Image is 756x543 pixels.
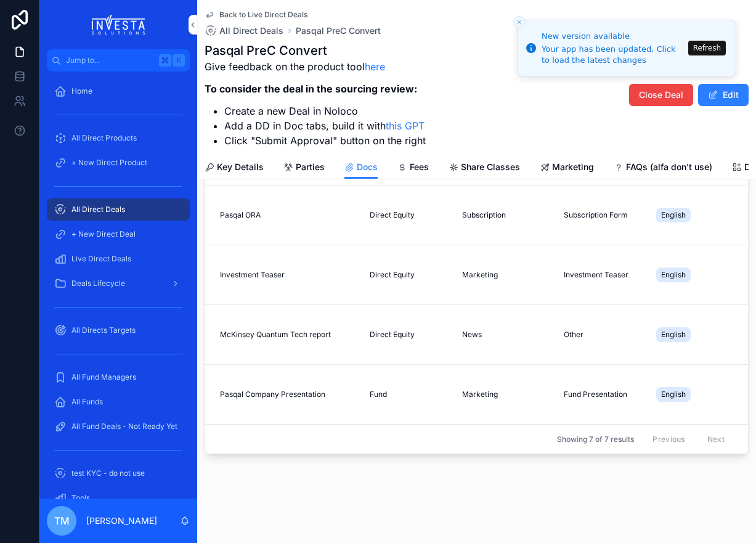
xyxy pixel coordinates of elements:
[47,127,190,149] a: All Direct Products
[656,325,743,345] a: English
[205,156,264,181] a: Key Details
[410,161,429,173] span: Fees
[365,60,385,73] a: here
[386,120,425,132] a: this GPT
[661,330,686,340] span: English
[370,270,447,280] a: Direct Equity
[47,391,190,413] a: All Funds
[462,330,549,340] a: News
[205,59,426,74] p: Give feedback on the product tool
[296,161,325,173] span: Parties
[370,210,447,220] a: Direct Equity
[698,84,749,106] button: Edit
[557,434,634,444] span: Showing 7 of 7 results
[47,223,190,245] a: + New Direct Deal
[47,487,190,509] a: Tools
[370,270,415,280] span: Direct Equity
[47,462,190,484] a: test KYC - do not use
[47,415,190,438] a: All Fund Deals - Not Ready Yet
[564,330,641,340] a: Other
[71,397,103,407] span: All Funds
[220,270,285,280] span: Investment Teaser
[71,133,137,143] span: All Direct Products
[540,156,594,181] a: Marketing
[564,390,641,399] a: Fund Presentation
[564,270,628,280] span: Investment Teaser
[47,248,190,270] a: Live Direct Deals
[217,161,264,173] span: Key Details
[462,390,498,399] span: Marketing
[71,158,147,168] span: + New Direct Product
[47,319,190,341] a: All Directs Targets
[71,254,131,264] span: Live Direct Deals
[357,161,378,173] span: Docs
[47,198,190,221] a: All Direct Deals
[462,330,482,340] span: News
[626,161,712,173] span: FAQs (alfa don't use)
[71,468,145,478] span: test KYC - do not use
[296,25,381,37] a: Pasqal PreC Convert
[462,270,549,280] a: Marketing
[71,279,125,288] span: Deals Lifecycle
[661,390,686,399] span: English
[92,15,145,35] img: App logo
[542,30,685,43] div: New version available
[224,104,426,118] li: Create a new Deal in Noloco
[283,156,325,181] a: Parties
[71,325,136,335] span: All Directs Targets
[205,25,283,37] a: All Direct Deals
[370,330,415,340] span: Direct Equity
[220,270,355,280] a: Investment Teaser
[224,133,426,148] li: Click "Submit Approval" button on the right
[220,210,355,220] a: Pasqal ORA
[639,89,683,101] span: Close Deal
[614,156,712,181] a: FAQs (alfa don't use)
[564,330,583,340] span: Other
[47,80,190,102] a: Home
[661,270,686,280] span: English
[564,210,628,220] span: Subscription Form
[220,390,355,399] a: Pasqal Company Presentation
[47,366,190,388] a: All Fund Managers
[71,205,125,214] span: All Direct Deals
[174,55,184,65] span: K
[656,205,743,225] a: English
[656,385,743,404] a: English
[656,265,743,285] a: English
[47,152,190,174] a: + New Direct Product
[370,390,387,399] span: Fund
[688,41,726,55] button: Refresh
[462,390,549,399] a: Marketing
[397,156,429,181] a: Fees
[220,390,325,399] span: Pasqal Company Presentation
[564,270,641,280] a: Investment Teaser
[71,86,92,96] span: Home
[461,161,520,173] span: Share Classes
[205,42,426,59] h1: Pasqal PreC Convert
[66,55,154,65] span: Jump to...
[71,229,136,239] span: + New Direct Deal
[205,83,417,95] strong: To consider the deal in the sourcing review:
[629,84,693,106] button: Close Deal
[71,372,136,382] span: All Fund Managers
[344,156,378,179] a: Docs
[552,161,594,173] span: Marketing
[462,270,498,280] span: Marketing
[71,493,90,503] span: Tools
[513,16,526,28] button: Close toast
[220,210,261,220] span: Pasqal ORA
[462,210,549,220] a: Subscription
[86,515,157,527] p: [PERSON_NAME]
[205,10,307,20] a: Back to Live Direct Deals
[219,25,283,37] span: All Direct Deals
[370,210,415,220] span: Direct Equity
[661,210,686,220] span: English
[462,210,506,220] span: Subscription
[47,272,190,295] a: Deals Lifecycle
[39,71,197,499] div: scrollable content
[224,118,426,133] li: Add a DD in Doc tabs, build it with
[220,330,355,340] a: McKinsey Quantum Tech report
[542,44,685,66] div: Your app has been updated. Click to load the latest changes
[449,156,520,181] a: Share Classes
